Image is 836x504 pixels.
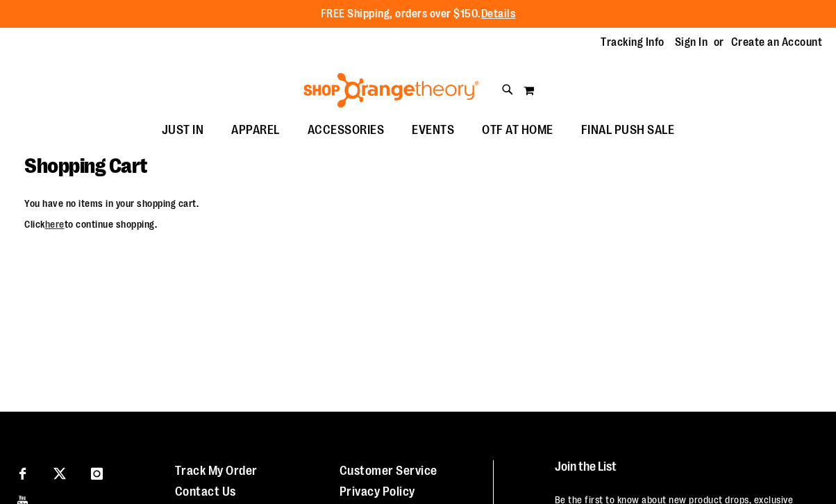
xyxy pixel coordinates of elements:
a: Customer Service [340,464,437,478]
a: Track My Order [175,464,258,478]
img: Twitter [53,467,66,480]
span: ACCESSORIES [308,115,385,146]
a: Visit our X page [48,460,72,485]
span: OTF AT HOME [482,115,553,146]
a: here [45,219,65,230]
p: You have no items in your shopping cart. [24,196,812,210]
a: Privacy Policy [340,485,415,498]
a: EVENTS [398,115,468,146]
span: Shopping Cart [24,154,147,178]
p: Click to continue shopping. [24,217,812,231]
a: OTF AT HOME [468,115,567,146]
a: Sign In [675,35,708,50]
a: Details [481,8,516,20]
a: Contact Us [175,485,236,498]
span: EVENTS [412,115,454,146]
span: APPAREL [231,115,280,146]
a: JUST IN [148,115,218,146]
h4: Join the List [555,460,812,486]
a: Visit our Instagram page [85,460,109,485]
a: FINAL PUSH SALE [567,115,689,146]
span: FINAL PUSH SALE [581,115,675,146]
p: FREE Shipping, orders over $150. [321,6,516,22]
a: ACCESSORIES [294,115,399,146]
a: APPAREL [217,115,294,146]
a: Tracking Info [601,35,664,50]
a: Create an Account [731,35,823,50]
a: Visit our Facebook page [10,460,35,485]
img: Shop Orangetheory [301,73,481,108]
span: JUST IN [162,115,204,146]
